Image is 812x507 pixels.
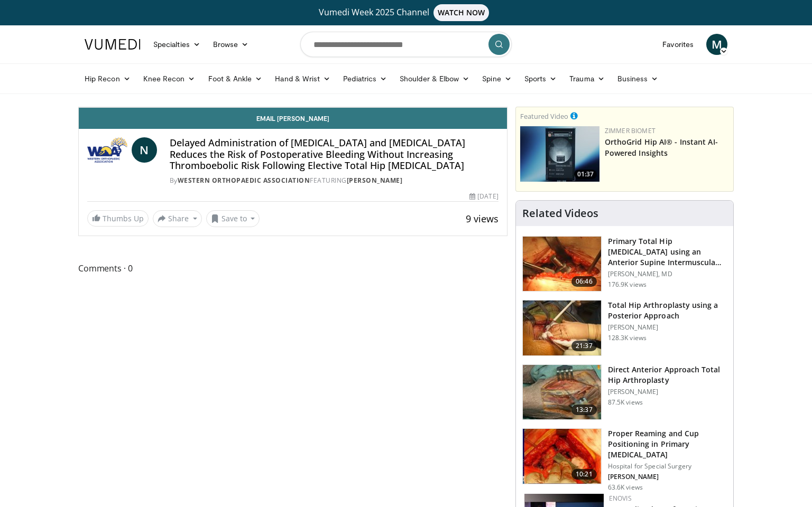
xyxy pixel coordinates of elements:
span: 9 views [466,212,499,225]
a: Shoulder & Elbow [393,68,476,89]
p: 176.9K views [608,280,647,289]
small: Featured Video [520,111,568,121]
p: 128.3K views [608,334,647,342]
span: 01:37 [574,170,597,179]
img: 294118_0000_1.png.150x105_q85_crop-smart_upscale.jpg [523,365,601,420]
a: OrthoGrid Hip AI® - Instant AI-Powered Insights [605,137,718,158]
p: [PERSON_NAME] [608,323,727,332]
img: VuMedi Logo [85,39,141,50]
img: 263423_3.png.150x105_q85_crop-smart_upscale.jpg [523,237,601,292]
a: Pediatrics [337,68,393,89]
p: Hospital for Special Surgery [608,462,727,471]
a: Foot & Ankle [202,68,269,89]
p: [PERSON_NAME] [608,473,727,481]
a: Knee Recon [137,68,202,89]
p: [PERSON_NAME], MD [608,270,727,278]
span: 10:21 [571,469,597,480]
a: Browse [207,34,255,55]
h4: Related Videos [522,207,598,220]
a: N [132,137,157,163]
a: Trauma [563,68,611,89]
img: Western Orthopaedic Association [87,137,127,163]
h3: Proper Reaming and Cup Positioning in Primary [MEDICAL_DATA] [608,428,727,460]
a: 13:37 Direct Anterior Approach Total Hip Arthroplasty [PERSON_NAME] 87.5K views [522,364,727,420]
a: [PERSON_NAME] [347,176,403,185]
p: [PERSON_NAME] [608,388,727,396]
input: Search topics, interventions [300,32,512,57]
a: Favorites [656,34,700,55]
span: Comments 0 [78,261,508,275]
img: 51d03d7b-a4ba-45b7-9f92-2bfbd1feacc3.150x105_q85_crop-smart_upscale.jpg [520,126,599,182]
h3: Total Hip Arthroplasty using a Posterior Approach [608,300,727,321]
p: 63.6K views [608,483,643,492]
a: 01:37 [520,126,599,182]
h3: Primary Total Hip [MEDICAL_DATA] using an Anterior Supine Intermuscula… [608,236,727,268]
a: M [706,34,727,55]
div: By FEATURING [170,176,499,185]
a: Thumbs Up [87,210,149,227]
a: Email [PERSON_NAME] [79,108,507,129]
h3: Direct Anterior Approach Total Hip Arthroplasty [608,364,727,386]
a: Western Orthopaedic Association [178,176,310,185]
h4: Delayed Administration of [MEDICAL_DATA] and [MEDICAL_DATA] Reduces the Risk of Postoperative Ble... [170,137,499,172]
div: [DATE] [469,192,498,201]
button: Share [153,210,202,227]
a: Hand & Wrist [269,68,337,89]
a: Vumedi Week 2025 ChannelWATCH NOW [86,4,726,21]
a: 06:46 Primary Total Hip [MEDICAL_DATA] using an Anterior Supine Intermuscula… [PERSON_NAME], MD 1... [522,236,727,292]
a: Spine [476,68,518,89]
a: Hip Recon [78,68,137,89]
a: Specialties [147,34,207,55]
a: Enovis [609,494,632,503]
p: 87.5K views [608,398,643,407]
span: 13:37 [571,405,597,415]
a: Zimmer Biomet [605,126,656,135]
img: 9ceeadf7-7a50-4be6-849f-8c42a554e74d.150x105_q85_crop-smart_upscale.jpg [523,429,601,484]
a: 21:37 Total Hip Arthroplasty using a Posterior Approach [PERSON_NAME] 128.3K views [522,300,727,356]
button: Save to [206,210,260,227]
a: Business [611,68,665,89]
img: 286987_0000_1.png.150x105_q85_crop-smart_upscale.jpg [523,301,601,355]
span: WATCH NOW [433,4,490,21]
video-js: Video Player [79,107,507,108]
a: 10:21 Proper Reaming and Cup Positioning in Primary [MEDICAL_DATA] Hospital for Special Surgery [... [522,428,727,492]
a: Sports [518,68,564,89]
span: 06:46 [571,276,597,287]
span: 21:37 [571,341,597,351]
